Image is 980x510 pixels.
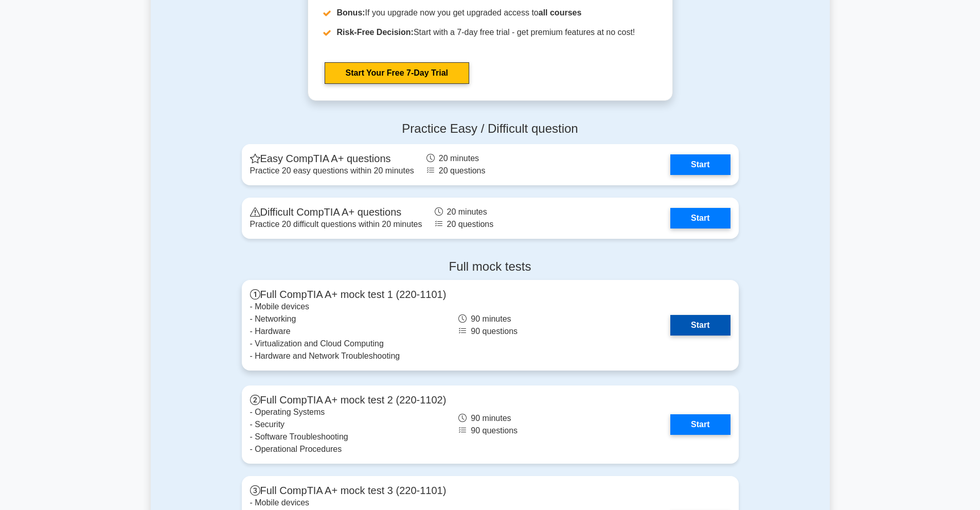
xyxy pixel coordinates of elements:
[670,208,730,228] a: Start
[325,62,469,84] a: Start Your Free 7-Day Trial
[670,315,730,336] a: Start
[242,121,739,136] h4: Practice Easy / Difficult question
[670,154,730,175] a: Start
[242,259,739,274] h4: Full mock tests
[670,414,730,435] a: Start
